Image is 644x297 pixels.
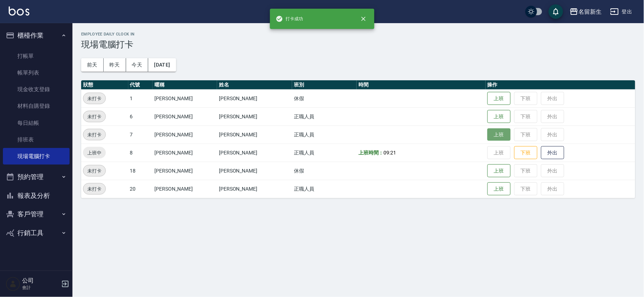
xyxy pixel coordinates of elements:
[153,144,217,162] td: [PERSON_NAME]
[487,110,511,123] button: 上班
[3,48,70,64] a: 打帳單
[128,126,153,144] td: 7
[6,277,20,291] img: Person
[3,224,70,242] button: 行銷工具
[3,148,70,165] a: 現場電腦打卡
[128,162,153,180] td: 18
[81,32,635,37] h2: Employee Daily Clock In
[153,107,217,126] td: [PERSON_NAME]
[486,80,635,90] th: 操作
[487,164,511,178] button: 上班
[153,89,217,107] td: [PERSON_NAME]
[153,126,217,144] td: [PERSON_NAME]
[83,167,105,175] span: 未打卡
[487,182,511,196] button: 上班
[384,150,396,156] span: 09:21
[217,126,292,144] td: [PERSON_NAME]
[3,205,70,224] button: 客戶管理
[83,113,105,120] span: 未打卡
[153,80,217,90] th: 暱稱
[81,80,128,90] th: 狀態
[358,150,384,156] b: 上班時間：
[217,107,292,126] td: [PERSON_NAME]
[292,180,357,198] td: 正職人員
[487,128,511,141] button: 上班
[276,15,303,22] span: 打卡成功
[3,26,70,45] button: 櫃檯作業
[22,284,59,291] p: 會計
[549,4,563,19] button: save
[3,131,70,148] a: 排班表
[3,98,70,114] a: 材料自購登錄
[128,107,153,126] td: 6
[3,167,70,186] button: 預約管理
[128,144,153,162] td: 8
[3,64,70,81] a: 帳單列表
[148,58,176,72] button: [DATE]
[514,146,537,160] button: 下班
[83,131,105,139] span: 未打卡
[81,39,635,50] h3: 現場電腦打卡
[217,80,292,90] th: 姓名
[578,7,602,16] div: 名留新生
[153,162,217,180] td: [PERSON_NAME]
[83,95,105,102] span: 未打卡
[567,4,604,19] button: 名留新生
[3,115,70,131] a: 每日結帳
[153,180,217,198] td: [PERSON_NAME]
[128,180,153,198] td: 20
[357,80,486,90] th: 時間
[292,89,357,107] td: 休假
[292,107,357,126] td: 正職人員
[487,92,511,105] button: 上班
[356,11,371,27] button: close
[81,58,104,72] button: 前天
[83,149,106,157] span: 上班中
[126,58,149,72] button: 今天
[22,277,59,284] h5: 公司
[541,146,564,160] button: 外出
[128,80,153,90] th: 代號
[83,185,105,193] span: 未打卡
[217,89,292,107] td: [PERSON_NAME]
[292,126,357,144] td: 正職人員
[128,89,153,107] td: 1
[292,80,357,90] th: 班別
[292,144,357,162] td: 正職人員
[607,5,635,18] button: 登出
[217,180,292,198] td: [PERSON_NAME]
[3,81,70,98] a: 現金收支登錄
[104,58,126,72] button: 昨天
[217,162,292,180] td: [PERSON_NAME]
[3,186,70,205] button: 報表及分析
[292,162,357,180] td: 休假
[9,7,29,16] img: Logo
[217,144,292,162] td: [PERSON_NAME]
